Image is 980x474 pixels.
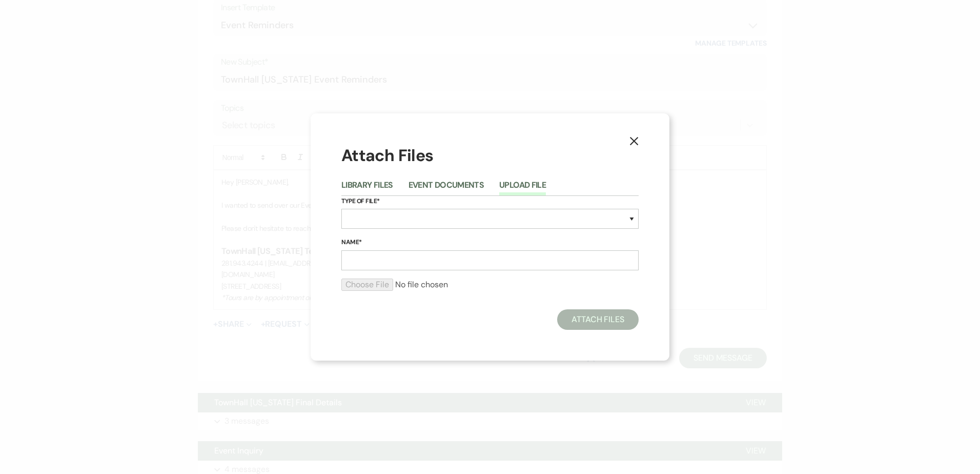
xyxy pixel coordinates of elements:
h1: Attach Files [341,144,639,167]
label: Type of File* [341,196,639,207]
button: Upload File [499,181,546,195]
button: Library Files [341,181,393,195]
label: Name* [341,237,639,248]
button: Attach Files [557,309,639,330]
button: Event Documents [409,181,484,195]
